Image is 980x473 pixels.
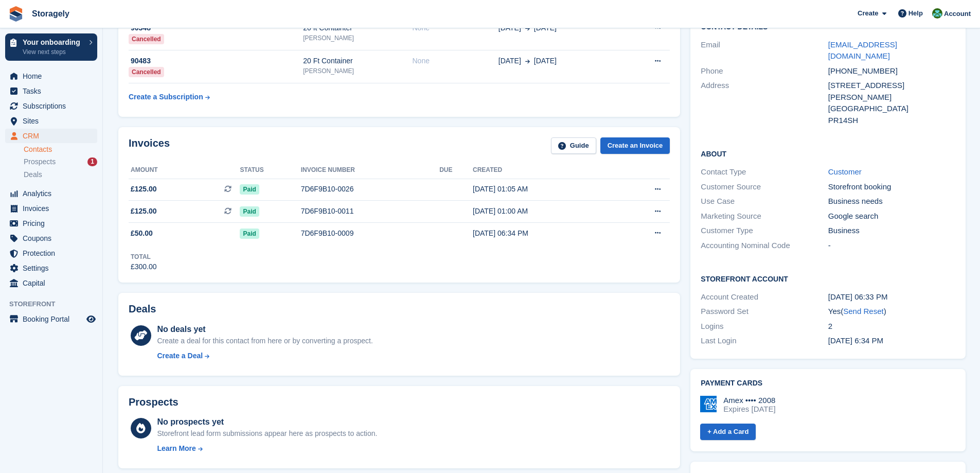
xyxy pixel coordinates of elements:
div: 2 [828,321,955,332]
h2: Deals [129,303,156,315]
a: menu [5,201,97,216]
div: Use Case [701,196,828,207]
div: Business [828,225,955,237]
div: Create a Deal [157,351,203,361]
span: Pricing [23,216,84,231]
span: Paid [240,184,259,195]
div: [PERSON_NAME] [828,92,955,103]
span: £50.00 [131,228,153,239]
span: Paid [240,206,259,217]
span: Capital [23,276,84,290]
div: Account Created [701,291,828,303]
div: Customer Source [701,181,828,193]
img: Notifications [932,8,942,19]
span: Protection [23,246,84,260]
span: Prospects [24,157,56,167]
span: Subscriptions [23,99,84,113]
div: [DATE] 06:34 PM [473,228,615,239]
a: Send Reset [843,307,883,316]
span: Create [858,8,878,19]
div: [DATE] 01:00 AM [473,206,615,217]
div: 7D6F9B10-0011 [301,206,440,217]
span: ( ) [841,307,886,316]
div: Customer Type [701,225,828,237]
span: Storefront [9,299,102,309]
a: Create a Deal [157,351,372,361]
span: £125.00 [131,184,157,195]
span: [DATE] [498,23,521,33]
h2: About [701,148,955,159]
span: [DATE] [534,23,557,33]
span: Paid [240,229,259,239]
div: 20 ft Containter [303,23,412,33]
span: Settings [23,261,84,275]
a: Create a Subscription [129,87,210,107]
a: menu [5,312,97,326]
div: 7D6F9B10-0026 [301,184,440,195]
div: Phone [701,65,828,77]
a: Storagely [28,5,74,22]
a: Deals [24,169,97,180]
a: menu [5,231,97,246]
div: [PERSON_NAME] [303,66,412,76]
div: [STREET_ADDRESS] [828,80,955,92]
div: Logins [701,321,828,332]
div: No prospects yet [157,416,377,428]
div: Yes [828,306,955,318]
div: 20 Ft Container [303,56,412,66]
th: Created [473,162,615,179]
span: Sites [23,114,84,128]
a: Guide [551,137,596,154]
div: Marketing Source [701,211,828,222]
div: 90348 [129,23,303,33]
a: menu [5,246,97,260]
th: Status [240,162,300,179]
div: Email [701,39,828,62]
div: [GEOGRAPHIC_DATA] [828,103,955,115]
div: 1 [87,157,97,166]
a: menu [5,261,97,275]
div: Cancelled [129,34,164,44]
div: None [413,56,498,66]
div: Last Login [701,335,828,347]
div: Expires [DATE] [723,405,775,414]
a: menu [5,216,97,231]
div: Accounting Nominal Code [701,240,828,252]
span: Account [944,9,971,19]
span: Coupons [23,231,84,246]
div: Contact Type [701,166,828,178]
div: Storefront lead form submissions appear here as prospects to action. [157,428,377,439]
span: [DATE] [498,56,521,66]
span: Invoices [23,201,84,216]
div: [DATE] 01:05 AM [473,184,615,195]
span: Deals [24,170,42,180]
div: Business needs [828,196,955,207]
div: Create a Subscription [129,92,203,102]
a: menu [5,99,97,113]
span: Tasks [23,84,84,98]
a: Learn More [157,443,377,454]
div: Storefront booking [828,181,955,193]
p: View next steps [23,47,84,57]
a: Your onboarding View next steps [5,33,97,61]
div: Amex •••• 2008 [723,396,775,405]
div: PR14SH [828,115,955,127]
a: Create an Invoice [600,137,670,154]
time: 2025-06-11 17:34:35 UTC [828,336,883,345]
a: [EMAIL_ADDRESS][DOMAIN_NAME] [828,40,897,61]
span: £125.00 [131,206,157,217]
a: menu [5,69,97,83]
span: [DATE] [534,56,557,66]
div: £300.00 [131,261,157,272]
h2: Prospects [129,396,179,408]
img: stora-icon-8386f47178a22dfd0bd8f6a31ec36ba5ce8667c1dd55bd0f319d3a0aa187defe.svg [8,6,24,22]
div: [PHONE_NUMBER] [828,65,955,77]
div: [DATE] 06:33 PM [828,291,955,303]
div: 90483 [129,56,303,66]
a: menu [5,186,97,201]
div: - [828,240,955,252]
div: Learn More [157,443,195,454]
span: Help [908,8,923,19]
h2: Invoices [129,137,170,154]
div: No deals yet [157,323,372,336]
